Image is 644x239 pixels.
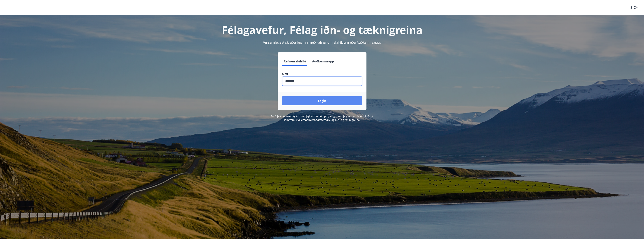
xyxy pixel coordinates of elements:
[282,96,362,105] button: Login
[282,72,362,76] label: Sími
[263,40,381,45] span: Vinsamlegast skráðu þig inn með rafrænum skilríkjum eða Auðkennisappi.
[300,118,328,122] a: Persónuverndarstefna
[191,23,453,37] h1: Félagavefur, Félag iðn- og tæknigreina
[627,4,639,11] button: ÍS
[311,57,335,66] button: Auðkennisapp
[271,114,373,122] span: Með því að skrá þig inn samþykkir þú að upplýsingar um þig séu meðhöndlaðar í samræmi við Félag i...
[282,57,308,66] button: Rafræn skilríki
